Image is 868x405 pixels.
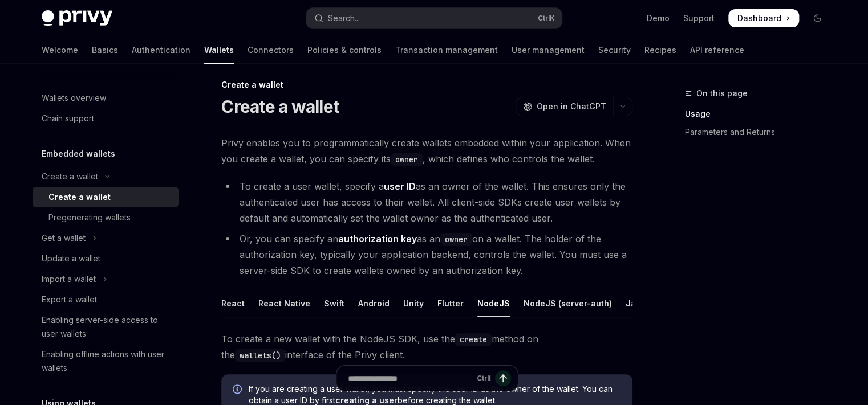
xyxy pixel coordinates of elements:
li: Or, you can specify an as an on a wallet. The holder of the authorization key, typically your app... [221,231,632,279]
img: dark logo [42,10,112,26]
div: Create a wallet [42,170,98,183]
div: Export a wallet [42,293,97,306]
a: Welcome [42,36,78,64]
div: Create a wallet [48,190,111,204]
a: Policies & controls [307,36,382,64]
div: Enabling offline actions with user wallets [42,347,172,375]
h1: Create a wallet [221,96,339,117]
a: Connectors [248,36,294,64]
h5: Embedded wallets [42,147,115,161]
code: owner [391,153,423,166]
a: Wallets [204,36,234,64]
input: Ask a question... [348,366,472,391]
div: Flutter [437,290,464,317]
a: Wallets overview [33,88,179,108]
button: Toggle Get a wallet section [33,228,179,248]
a: Enabling server-side access to user wallets [33,310,179,344]
code: wallets() [235,349,285,362]
div: Get a wallet [42,231,86,245]
button: Send message [495,370,511,386]
strong: user ID [384,181,416,192]
a: Create a wallet [33,187,179,207]
a: User management [512,36,585,64]
a: Demo [647,13,670,24]
span: Dashboard [737,13,781,24]
a: Parameters and Returns [685,123,835,141]
button: Open in ChatGPT [516,97,613,116]
div: Create a wallet [221,79,632,91]
div: React Native [258,290,310,317]
a: Chain support [33,108,179,129]
div: Swift [324,290,344,317]
a: Support [683,13,715,24]
a: Update a wallet [33,248,179,269]
a: API reference [690,36,744,64]
a: Dashboard [728,9,799,27]
div: Search... [328,11,360,25]
div: Import a wallet [42,272,96,286]
div: NodeJS [477,290,510,317]
div: React [221,290,245,317]
div: Android [358,290,390,317]
a: Recipes [644,36,676,64]
button: Toggle Import a wallet section [33,269,179,289]
div: Chain support [42,112,94,125]
a: Authentication [132,36,190,64]
a: Pregenerating wallets [33,207,179,228]
a: Security [598,36,631,64]
span: Ctrl K [538,14,555,23]
div: NodeJS (server-auth) [524,290,612,317]
span: On this page [696,87,748,100]
span: To create a new wallet with the NodeJS SDK, use the method on the interface of the Privy client. [221,331,632,363]
a: Enabling offline actions with user wallets [33,344,179,378]
button: Open search [306,8,562,28]
span: Open in ChatGPT [537,101,606,112]
strong: authorization key [338,233,417,244]
div: Wallets overview [42,91,106,105]
div: Pregenerating wallets [48,211,131,224]
a: Export a wallet [33,289,179,310]
div: Enabling server-side access to user wallets [42,313,172,341]
a: Transaction management [395,36,498,64]
button: Toggle dark mode [808,9,826,27]
a: Usage [685,105,835,123]
span: Privy enables you to programmatically create wallets embedded within your application. When you c... [221,135,632,167]
a: Basics [92,36,118,64]
code: create [455,333,492,346]
li: To create a user wallet, specify a as an owner of the wallet. This ensures only the authenticated... [221,178,632,226]
div: Java [626,290,646,317]
div: Update a wallet [42,252,100,265]
div: Unity [403,290,424,317]
code: owner [440,233,472,246]
button: Toggle Create a wallet section [33,166,179,187]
